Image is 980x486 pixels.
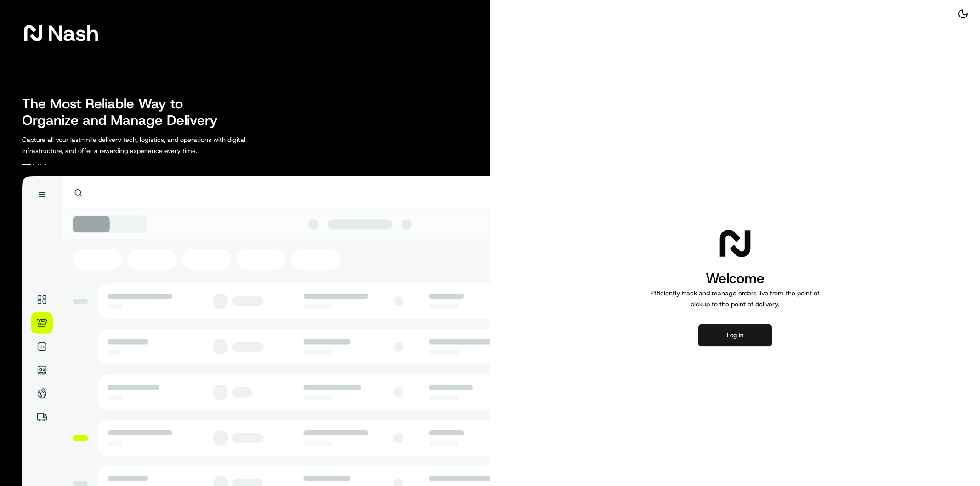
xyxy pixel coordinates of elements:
[698,324,772,346] button: Log in
[647,269,823,288] h1: Welcome
[22,96,228,129] h2: The Most Reliable Way to Organize and Manage Delivery
[647,288,823,310] p: Efficiently track and manage orders live from the point of pickup to the point of delivery.
[48,24,99,42] span: Nash
[22,134,287,156] p: Capture all your last-mile delivery tech, logistics, and operations with digital infrastructure, ...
